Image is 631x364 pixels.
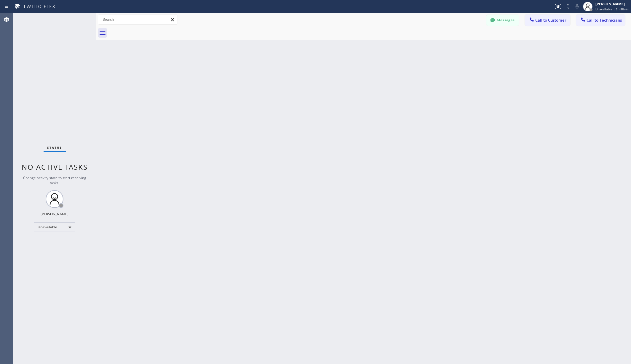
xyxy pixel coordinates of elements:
[573,2,581,11] button: Mute
[595,1,629,7] div: [PERSON_NAME]
[587,17,622,23] span: Call to Technicians
[41,211,68,217] div: [PERSON_NAME]
[525,15,570,26] button: Call to Customer
[595,7,629,11] span: Unavailable | 2h 58min
[576,15,625,26] button: Call to Technicians
[34,222,75,232] div: Unavailable
[23,175,86,185] span: Change activity state to start receiving tasks.
[98,15,178,24] input: Search
[486,15,519,26] button: Messages
[47,145,62,150] span: Status
[22,162,88,172] span: No active tasks
[535,17,566,23] span: Call to Customer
